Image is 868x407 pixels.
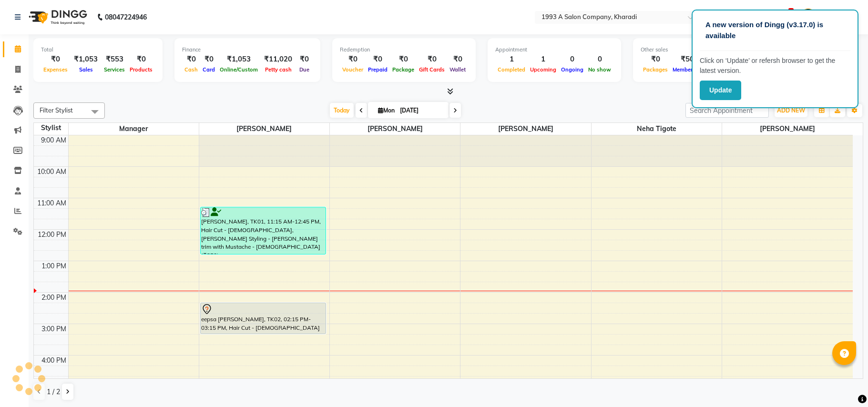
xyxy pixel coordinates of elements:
[460,123,591,135] span: [PERSON_NAME]
[36,230,68,240] div: 12:00 PM
[182,54,200,65] div: ₹0
[217,66,260,73] span: Online/Custom
[495,66,528,73] span: Completed
[495,46,613,54] div: Appointment
[40,293,68,303] div: 2:00 PM
[182,46,313,54] div: Finance
[775,104,807,117] button: ADD NEW
[685,103,769,118] input: Search Appointment
[447,66,468,73] span: Wallet
[641,66,670,73] span: Packages
[39,135,68,145] div: 9:00 AM
[105,4,147,31] b: 08047224946
[700,81,741,100] button: Update
[641,46,795,54] div: Other sales
[297,66,312,73] span: Due
[559,54,586,65] div: 0
[495,54,528,65] div: 1
[390,54,417,65] div: ₹0
[366,54,390,65] div: ₹0
[201,207,326,254] div: [PERSON_NAME], TK01, 11:15 AM-12:45 PM, Hair Cut - [DEMOGRAPHIC_DATA],[PERSON_NAME] Styling - [PE...
[41,54,70,65] div: ₹0
[705,20,845,41] p: A new version of Dingg (v3.17.0) is available
[592,123,722,135] span: Neha Tigote
[34,123,68,133] div: Stylist
[40,261,68,271] div: 1:00 PM
[700,56,850,76] p: Click on ‘Update’ or refersh browser to get the latest version.
[127,66,155,73] span: Products
[559,66,586,73] span: Ongoing
[330,123,460,135] span: [PERSON_NAME]
[641,54,670,65] div: ₹0
[41,46,155,54] div: Total
[35,167,68,177] div: 10:00 AM
[586,66,613,73] span: No show
[586,54,613,65] div: 0
[200,66,217,73] span: Card
[340,46,468,54] div: Redemption
[800,9,817,25] img: Manager
[35,198,68,208] div: 11:00 AM
[24,4,90,31] img: logo
[528,66,559,73] span: Upcoming
[40,106,73,114] span: Filter Stylist
[722,123,853,135] span: [PERSON_NAME]
[102,54,127,65] div: ₹553
[296,54,313,65] div: ₹0
[397,103,445,118] input: 2025-09-01
[263,66,294,73] span: Petty cash
[127,54,155,65] div: ₹0
[777,107,805,114] span: ADD NEW
[182,66,200,73] span: Cash
[330,103,354,118] span: Today
[41,66,70,73] span: Expenses
[69,123,199,135] span: Manager
[528,54,559,65] div: 1
[340,66,366,73] span: Voucher
[447,54,468,65] div: ₹0
[40,324,68,334] div: 3:00 PM
[366,66,390,73] span: Prepaid
[788,8,794,15] span: 1
[376,107,397,114] span: Mon
[47,387,60,397] span: 1 / 2
[201,303,326,334] div: eepsa [PERSON_NAME], TK02, 02:15 PM-03:15 PM, Hair Cut - [DEMOGRAPHIC_DATA]
[217,54,260,65] div: ₹1,053
[417,54,447,65] div: ₹0
[670,66,709,73] span: Memberships
[77,66,95,73] span: Sales
[260,54,296,65] div: ₹11,020
[102,66,127,73] span: Services
[670,54,709,65] div: ₹500
[40,356,68,366] div: 4:00 PM
[390,66,417,73] span: Package
[199,123,329,135] span: [PERSON_NAME]
[417,66,447,73] span: Gift Cards
[340,54,366,65] div: ₹0
[200,54,217,65] div: ₹0
[70,54,102,65] div: ₹1,053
